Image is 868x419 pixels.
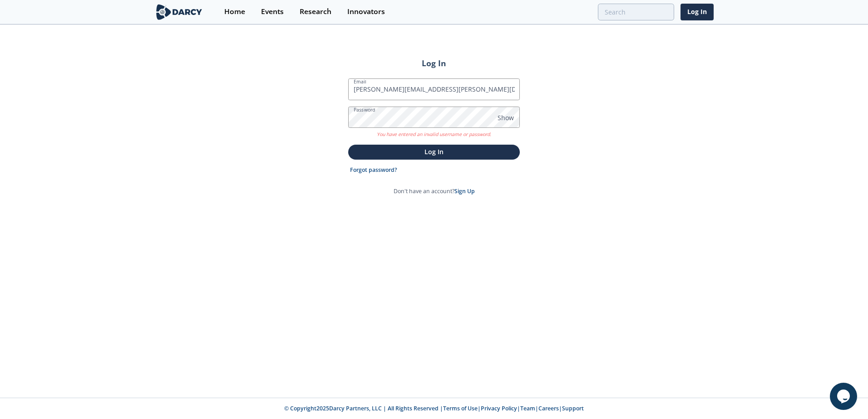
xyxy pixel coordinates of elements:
[520,404,535,412] a: Team
[498,113,514,122] span: Show
[350,166,397,174] a: Forgot password?
[224,8,245,15] div: Home
[261,8,284,15] div: Events
[300,8,331,15] div: Research
[98,404,770,413] p: © Copyright 2025 Darcy Partners, LLC | All Rights Reserved | | | | |
[598,4,674,20] input: Advanced Search
[481,404,517,412] a: Privacy Policy
[348,57,520,69] h2: Log In
[354,106,375,113] label: Password
[454,187,475,195] a: Sign Up
[348,128,520,138] p: You have entered an invalid username or password.
[154,4,204,20] img: logo-wide.svg
[681,4,714,20] a: Log In
[348,145,520,160] button: Log In
[394,187,475,195] p: Don't have an account?
[443,404,478,412] a: Terms of Use
[354,78,366,85] label: Email
[538,404,559,412] a: Careers
[562,404,584,412] a: Support
[355,147,513,156] p: Log In
[830,383,859,410] iframe: chat widget
[347,8,385,15] div: Innovators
